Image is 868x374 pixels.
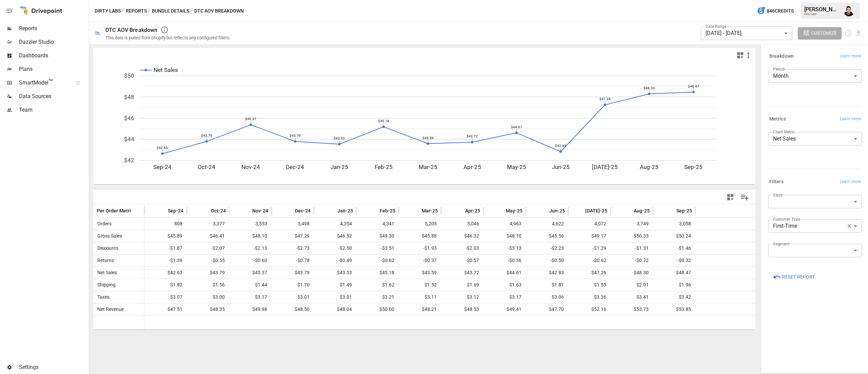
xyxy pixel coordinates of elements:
[95,267,117,279] span: Net Sales
[804,6,840,13] div: [PERSON_NAME]
[487,242,522,254] span: -$3.13
[122,7,124,15] div: /
[769,53,794,60] h6: Breakdown
[640,164,658,170] text: Aug-25
[773,216,800,222] label: Customer Type
[804,13,840,16] div: Dirty Labs
[614,291,650,303] span: $3.41
[360,303,395,315] span: $50.00
[375,164,393,170] text: Feb-25
[148,7,151,15] div: /
[773,129,795,135] label: Chart Metric
[840,179,861,185] span: Learn more
[529,242,565,254] span: -$2.23
[422,207,438,214] span: Mar-25
[241,164,260,170] text: Nov-24
[768,219,857,233] div: First-Time
[737,190,752,205] button: Manage Columns
[131,206,141,216] button: Sort
[529,255,565,266] span: -$0.50
[445,303,480,315] span: $48.53
[201,134,212,137] text: $43.79
[539,206,549,216] button: Sort
[275,255,311,266] span: -$0.78
[126,7,147,15] button: Reports
[572,230,607,242] span: $49.17
[656,230,692,242] span: $50.24
[572,242,607,254] span: -$1.29
[855,29,863,37] button: Download report
[190,218,226,230] span: 3,377
[614,303,650,315] span: $53.73
[360,218,395,230] span: 4,341
[768,132,862,146] div: Net Sales
[168,207,183,214] span: Sep-24
[767,7,794,15] span: 846 Credits
[337,207,353,214] span: Jan-25
[105,35,230,40] div: This data is pulled from Shopify but reflects any configured filters.
[463,164,481,170] text: Apr-25
[507,164,526,170] text: May-25
[95,303,124,315] span: Net Revenue
[487,291,522,303] span: $3.17
[572,218,607,230] span: 4,072
[614,242,650,254] span: -$1.31
[422,136,434,140] text: $43.59
[402,279,438,291] span: $1.52
[634,207,650,214] span: Aug-25
[275,291,311,303] span: $3.01
[529,291,565,303] span: $3.06
[575,206,585,216] button: Sort
[19,363,87,371] span: Settings
[190,303,226,315] span: $48.35
[402,218,438,230] span: 5,205
[19,92,87,100] span: Data Sources
[19,38,87,46] span: Dazzler Studio
[572,279,607,291] span: $1.55
[275,279,311,291] span: $1.70
[242,206,252,216] button: Sort
[211,207,226,214] span: Oct-24
[402,255,438,266] span: -$0.37
[97,207,134,214] span: Per Order Metric
[378,119,389,123] text: $45.18
[773,192,783,198] label: Store
[317,255,353,266] span: -$0.49
[511,125,522,129] text: $44.61
[201,206,210,216] button: Sort
[94,62,755,184] svg: A chart.
[286,164,304,170] text: Dec-24
[148,267,183,279] span: $42.63
[402,242,438,254] span: -$1.93
[549,207,565,214] span: Jun-25
[95,279,116,291] span: Shipping
[688,85,699,88] text: $48.47
[317,218,353,230] span: 4,354
[95,242,118,254] span: Discounts
[190,267,226,279] span: $43.79
[769,115,786,123] h6: Metrics
[198,164,215,170] text: Oct-24
[768,69,862,83] div: Month
[798,27,842,39] button: Customize
[445,267,480,279] span: $43.72
[529,279,565,291] span: $1.81
[572,303,607,315] span: $52.16
[487,279,522,291] span: $1.63
[233,303,268,315] span: $49.98
[275,303,311,315] span: $48.50
[572,291,607,303] span: $3.36
[370,206,379,216] button: Sort
[656,267,692,279] span: $48.47
[614,218,650,230] span: 3,749
[190,242,226,254] span: -$2.07
[487,303,522,315] span: $49.41
[154,67,178,73] text: Net Sales
[190,230,226,242] span: $46.41
[148,242,183,254] span: -$1.87
[656,303,692,315] span: $53.85
[572,267,607,279] span: $47.26
[317,267,353,279] span: $43.53
[285,206,294,216] button: Sort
